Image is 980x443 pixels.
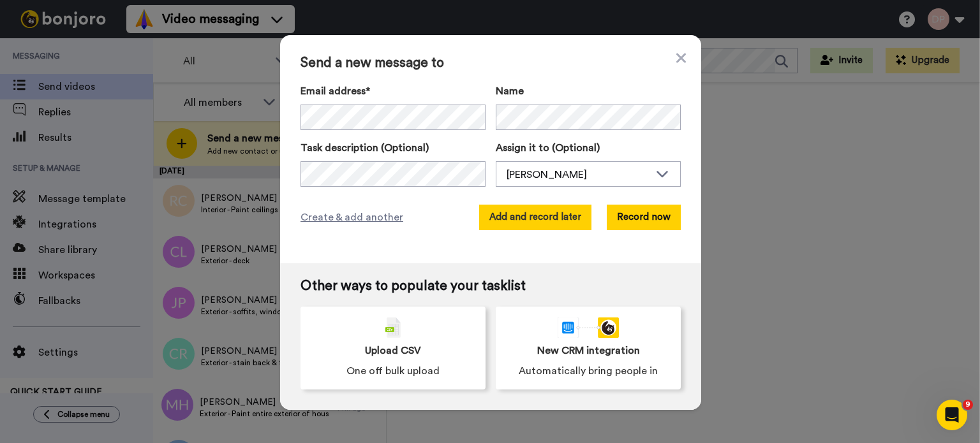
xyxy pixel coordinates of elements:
[963,400,973,410] span: 9
[519,363,658,379] span: Automatically bring people in
[301,55,681,71] span: Send a new message to
[301,279,681,294] span: Other ways to populate your tasklist
[558,317,619,338] div: animation
[537,343,640,358] span: New CRM integration
[385,317,401,338] img: csv-grey.png
[496,140,681,156] label: Assign it to (Optional)
[937,400,967,430] iframe: Intercom live chat
[479,205,591,230] button: Add and record later
[365,343,421,358] span: Upload CSV
[496,84,524,99] span: Name
[607,205,681,230] button: Record now
[301,140,486,156] label: Task description (Optional)
[301,210,403,225] span: Create & add another
[346,363,440,379] span: One off bulk upload
[507,167,650,182] div: [PERSON_NAME]
[301,84,486,99] label: Email address*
